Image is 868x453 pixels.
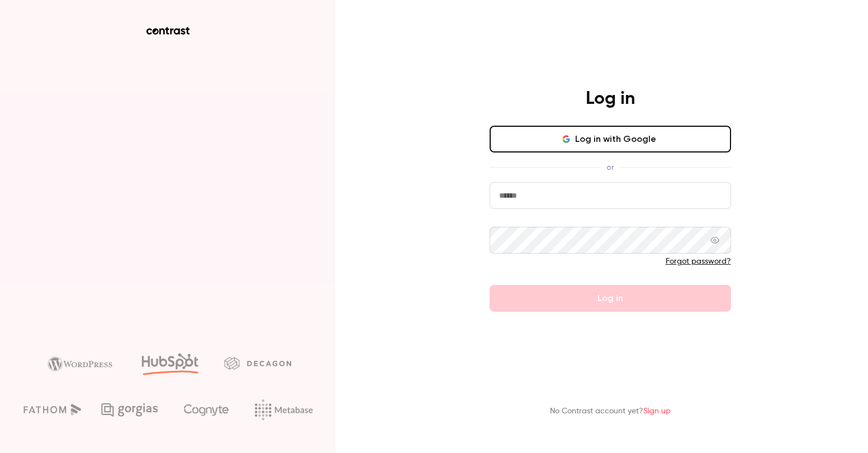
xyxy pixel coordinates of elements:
[601,161,619,173] span: or
[224,357,291,369] img: decagon
[586,88,635,110] h4: Log in
[550,406,671,417] p: No Contrast account yet?
[490,126,731,152] button: Log in with Google
[666,258,731,265] a: Forgot password?
[643,407,671,415] a: Sign up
